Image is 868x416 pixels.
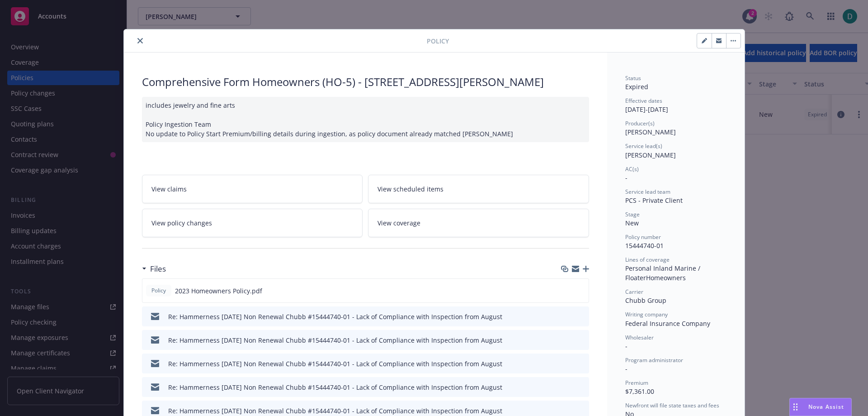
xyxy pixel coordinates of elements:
[625,264,702,282] span: Personal Inland Marine / Floater
[168,312,502,321] div: Re: Hammerness [DATE] Non Renewal Chubb #15444740-01 - Lack of Compliance with Inspection from Au...
[577,286,585,296] button: preview file
[142,74,589,90] div: Comprehensive Form Homeowners (HO-5) - [STREET_ADDRESS][PERSON_NAME]
[625,196,683,205] span: PCS - Private Client
[625,241,664,250] span: 15444740-01
[150,287,168,295] span: Policy
[625,342,627,350] span: -
[427,36,449,46] span: Policy
[175,286,262,296] span: 2023 Homeowners Policy.pdf
[625,233,661,241] span: Policy number
[368,209,589,237] a: View coverage
[625,165,639,173] span: AC(s)
[368,175,589,203] a: View scheduled items
[577,312,585,321] button: preview file
[151,184,187,194] span: View claims
[625,97,726,114] div: [DATE] - [DATE]
[625,334,654,341] span: Wholesaler
[625,142,662,150] span: Service lead(s)
[625,120,655,127] span: Producer(s)
[625,173,627,182] span: -
[577,406,585,416] button: preview file
[646,273,686,282] span: Homeowners
[625,188,670,196] span: Service lead team
[577,383,585,392] button: preview file
[168,406,502,416] div: Re: Hammerness [DATE] Non Renewal Chubb #15444740-01 - Lack of Compliance with Inspection from Au...
[563,406,570,416] button: download file
[142,175,363,203] a: View claims
[625,128,676,136] span: [PERSON_NAME]
[377,184,443,194] span: View scheduled items
[563,335,570,345] button: download file
[142,97,589,142] div: includes jewelry and fine arts Policy Ingestion Team No update to Policy Start Premium/billing de...
[625,379,648,387] span: Premium
[563,312,570,321] button: download file
[151,218,212,228] span: View policy changes
[150,263,166,275] h3: Files
[625,364,627,373] span: -
[168,383,502,392] div: Re: Hammerness [DATE] Non Renewal Chubb #15444740-01 - Lack of Compliance with Inspection from Au...
[135,35,146,46] button: close
[625,402,719,409] span: Newfront will file state taxes and fees
[789,398,852,416] button: Nova Assist
[577,335,585,345] button: preview file
[625,219,639,227] span: New
[625,210,640,218] span: Stage
[168,359,502,368] div: Re: Hammerness [DATE] Non Renewal Chubb #15444740-01 - Lack of Compliance with Inspection from Au...
[790,398,801,416] div: Drag to move
[808,403,844,411] span: Nova Assist
[168,335,502,345] div: Re: Hammerness [DATE] Non Renewal Chubb #15444740-01 - Lack of Compliance with Inspection from Au...
[563,359,570,368] button: download file
[625,74,641,82] span: Status
[563,383,570,392] button: download file
[142,209,363,237] a: View policy changes
[625,82,648,91] span: Expired
[625,356,683,364] span: Program administrator
[625,311,668,318] span: Writing company
[625,97,662,105] span: Effective dates
[625,319,710,328] span: Federal Insurance Company
[625,387,654,396] span: $7,361.00
[562,286,570,296] button: download file
[377,218,420,228] span: View coverage
[577,359,585,368] button: preview file
[625,151,676,159] span: [PERSON_NAME]
[625,296,666,305] span: Chubb Group
[625,288,643,296] span: Carrier
[142,263,166,275] div: Files
[625,256,670,263] span: Lines of coverage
